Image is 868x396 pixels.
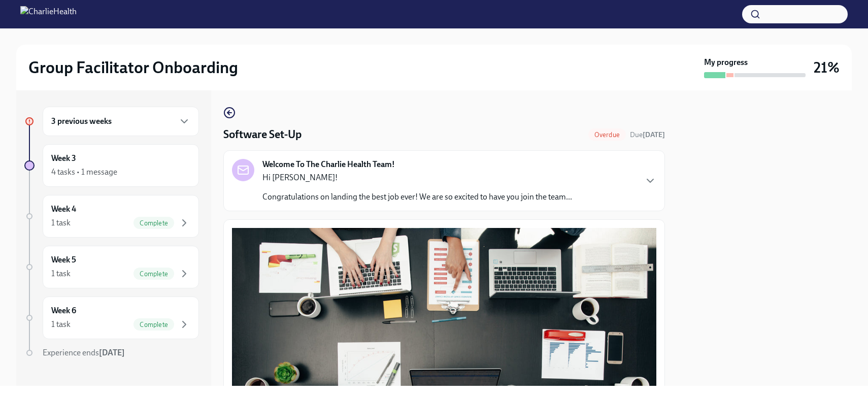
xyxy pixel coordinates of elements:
h2: Group Facilitator Onboarding [28,57,238,78]
div: 4 tasks • 1 message [51,167,117,178]
span: Complete [133,270,174,278]
div: 3 previous weeks [43,107,199,136]
p: Hi [PERSON_NAME]! [262,172,572,183]
a: Week 41 taskComplete [24,195,199,238]
h6: Week 6 [51,305,76,316]
strong: My progress [704,57,748,68]
div: 1 task [51,319,71,330]
strong: [DATE] [99,348,125,357]
p: Congratulations on landing the best job ever! We are so excited to have you join the team... [262,191,572,203]
h3: 21% [814,58,840,77]
span: Overdue [588,131,626,139]
h6: Week 5 [51,254,76,266]
span: August 5th, 2025 10:00 [630,130,665,140]
span: Due [630,130,665,139]
span: Complete [133,321,174,328]
span: Experience ends [43,348,125,357]
strong: Welcome To The Charlie Health Team! [262,159,395,170]
h6: Week 4 [51,204,76,215]
h6: Week 3 [51,153,76,164]
h4: Software Set-Up [223,127,302,142]
a: Week 51 taskComplete [24,246,199,288]
div: 1 task [51,268,71,279]
h6: 3 previous weeks [51,116,112,127]
span: Complete [133,219,174,227]
img: CharlieHealth [20,6,77,22]
a: Week 61 taskComplete [24,296,199,339]
a: Week 34 tasks • 1 message [24,144,199,187]
div: 1 task [51,217,71,228]
strong: [DATE] [643,130,665,139]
